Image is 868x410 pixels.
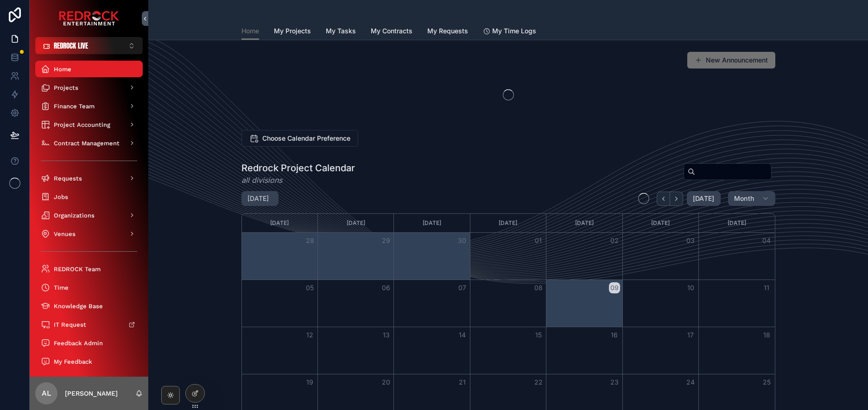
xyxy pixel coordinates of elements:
[30,54,148,377] div: scrollable content
[371,26,412,36] span: My Contracts
[609,282,620,293] button: 09
[59,11,119,26] img: App logo
[54,84,78,92] span: Projects
[304,282,316,293] button: 05
[483,23,536,41] a: My Time Logs
[693,194,715,203] span: [DATE]
[624,214,697,232] div: [DATE]
[54,211,95,219] span: Organizations
[35,353,143,370] a: My Feedback
[54,139,120,147] span: Contract Management
[761,329,772,341] button: 18
[35,261,143,277] a: REDROCK Team
[304,235,316,246] button: 28
[35,225,143,242] a: Venues
[492,26,536,36] span: My Time Logs
[761,377,772,388] button: 25
[395,214,468,232] div: [DATE]
[274,23,311,41] a: My Projects
[456,282,468,293] button: 07
[35,170,143,186] a: Requests
[241,26,259,36] span: Home
[728,191,775,206] button: Month
[54,65,71,73] span: Home
[274,26,311,36] span: My Projects
[380,329,392,341] button: 13
[380,282,392,293] button: 06
[262,134,350,143] span: Choose Calendar Preference
[380,235,392,246] button: 29
[687,191,721,206] button: [DATE]
[533,329,544,341] button: 15
[456,235,468,246] button: 30
[54,284,69,292] span: Time
[456,377,468,388] button: 21
[533,235,544,246] button: 01
[657,192,670,206] button: Back
[685,329,696,341] button: 17
[35,316,143,333] a: IT Request
[54,265,101,273] span: REDROCK Team
[609,377,620,388] button: 23
[35,279,143,296] a: Time
[761,235,772,246] button: 04
[35,188,143,205] a: Jobs
[609,329,620,341] button: 16
[456,329,468,341] button: 14
[304,377,316,388] button: 19
[734,194,754,203] span: Month
[371,23,412,41] a: My Contracts
[35,207,143,224] a: Organizations
[685,235,696,246] button: 03
[609,235,620,246] button: 02
[35,335,143,351] a: Feedback Admin
[247,194,269,203] h2: [DATE]
[326,26,356,36] span: My Tasks
[54,230,76,238] span: Venues
[54,121,110,129] span: Project Accounting
[326,23,356,41] a: My Tasks
[304,329,316,341] button: 12
[35,116,143,133] a: Project Accounting
[35,61,143,77] a: Home
[761,282,772,293] button: 11
[241,174,355,186] em: all divisions
[670,192,683,206] button: Next
[241,162,355,174] h1: Redrock Project Calendar
[42,388,51,399] span: AL
[685,282,696,293] button: 10
[427,26,468,36] span: My Requests
[548,214,621,232] div: [DATE]
[243,214,316,232] div: [DATE]
[533,377,544,388] button: 22
[319,214,392,232] div: [DATE]
[54,174,82,182] span: Requests
[687,52,775,68] button: New Announcement
[54,193,68,201] span: Jobs
[54,321,86,329] span: IT Request
[35,135,143,151] a: Contract Management
[700,214,773,232] div: [DATE]
[241,130,358,147] button: Choose Calendar Preference
[472,214,545,232] div: [DATE]
[533,282,544,293] button: 08
[35,98,143,114] a: Finance Team
[54,102,95,110] span: Finance Team
[54,358,92,366] span: My Feedback
[35,79,143,96] a: Projects
[427,23,468,41] a: My Requests
[35,298,143,314] a: Knowledge Base
[380,377,392,388] button: 20
[35,37,143,54] button: Select Button
[685,377,696,388] button: 24
[54,339,103,347] span: Feedback Admin
[241,23,259,40] a: Home
[65,389,118,398] p: [PERSON_NAME]
[54,302,103,310] span: Knowledge Base
[54,41,88,50] span: REDROCK LIVE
